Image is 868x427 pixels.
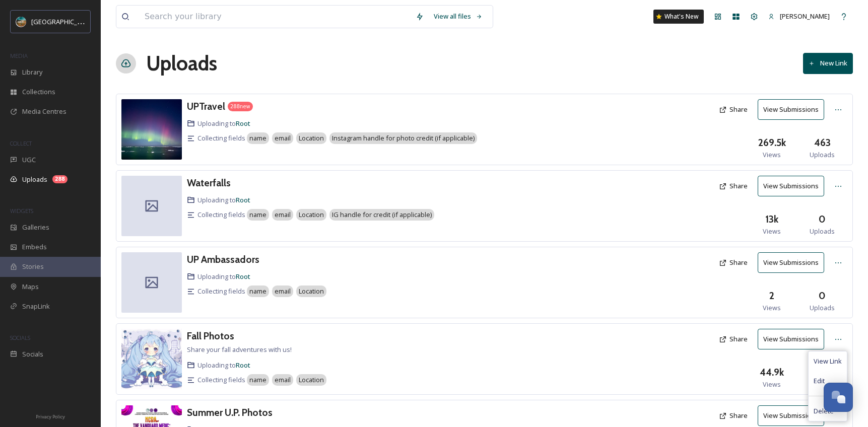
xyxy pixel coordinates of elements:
span: Collecting fields [197,133,245,143]
a: Fall Photos [187,329,234,343]
a: Privacy Policy [36,410,65,422]
button: Share [714,329,753,349]
span: View Link [814,357,842,366]
a: View Submissions [758,405,829,426]
h3: 269.5k [758,135,786,150]
span: Stories [22,262,44,271]
span: email [275,287,291,296]
span: name [249,133,266,143]
span: [PERSON_NAME] [780,12,830,21]
span: Galleries [22,223,49,232]
span: Collecting fields [197,287,245,296]
span: name [249,287,266,296]
span: Location [299,133,324,143]
span: COLLECT [10,139,32,147]
span: Share your fall adventures with us! [187,345,292,354]
a: Summer U.P. Photos [187,405,273,420]
h3: UP Ambassadors [187,253,259,265]
a: Root [236,272,250,281]
h3: 13k [765,212,778,227]
a: View all files [429,7,488,26]
img: 1d9b664d-1bbd-4f34-8e6c-9c11c741f887.jpg [121,329,182,389]
span: Views [763,380,781,389]
span: Uploads [810,227,835,236]
span: Views [763,150,781,160]
span: Media Centres [22,107,66,116]
span: email [275,210,291,220]
img: Snapsea%20Profile.jpg [16,17,26,27]
span: Location [299,375,324,385]
button: Share [714,100,753,119]
span: Maps [22,282,39,292]
span: MEDIA [10,52,28,59]
button: Share [714,176,753,196]
span: Collecting fields [197,375,245,385]
span: IG handle for credit (if applicable) [332,210,432,220]
a: Waterfalls [187,176,231,190]
span: Library [22,67,42,77]
h3: 0 [819,212,826,227]
span: Uploading to [197,119,250,128]
span: Socials [22,349,43,359]
input: Search your library [140,6,411,28]
button: View Submissions [758,329,824,349]
span: Instagram handle for photo credit (if applicable) [332,133,475,143]
a: Root [236,195,250,204]
h3: 44.9k [760,365,784,380]
span: SnapLink [22,302,50,311]
a: What's New [653,10,704,24]
span: Privacy Policy [36,413,65,420]
span: Uploading to [197,195,250,205]
button: Share [714,253,753,272]
span: Collections [22,87,55,97]
a: Uploads [146,48,217,79]
h3: Summer U.P. Photos [187,406,273,418]
h3: 0 [819,289,826,303]
span: Delete [814,406,834,416]
span: email [275,375,291,385]
span: WIDGETS [10,207,33,215]
span: Location [299,210,324,220]
span: Edit [814,376,825,386]
span: Views [763,303,781,313]
div: 288 new [228,102,253,111]
button: Share [714,406,753,425]
button: New Link [803,53,853,74]
span: [GEOGRAPHIC_DATA][US_STATE] [31,17,129,26]
span: Uploads [22,175,47,184]
span: name [249,210,266,220]
h3: 463 [814,135,831,150]
span: Views [763,227,781,236]
a: Root [236,119,250,128]
h3: UPTravel [187,100,225,112]
a: View Link [809,351,847,371]
a: Root [236,361,250,370]
a: View Submissions [758,176,829,196]
h3: Waterfalls [187,177,231,189]
button: View Submissions [758,176,824,196]
a: View Submissions [758,99,829,120]
span: SOCIALS [10,334,30,341]
span: Uploads [810,150,835,160]
span: Location [299,287,324,296]
span: Uploading to [197,361,250,370]
span: Collecting fields [197,210,245,220]
a: View Submissions [758,252,829,273]
img: 36cbb5e6-7d3e-4896-bae7-668c23406b9f.jpg [121,99,182,160]
a: UP Ambassadors [187,252,259,267]
a: View Submissions [758,329,829,349]
h3: Fall Photos [187,330,234,342]
span: email [275,133,291,143]
a: UPTravel [187,99,225,114]
span: Uploads [810,303,835,313]
button: Open Chat [824,383,853,412]
span: UGC [22,155,36,165]
span: name [249,375,266,385]
a: [PERSON_NAME] [763,7,835,26]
